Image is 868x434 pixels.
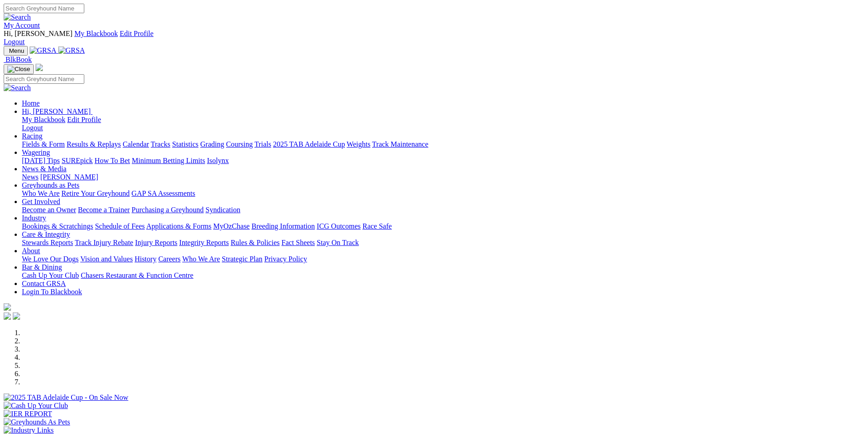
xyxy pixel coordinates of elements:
a: Injury Reports [135,239,177,246]
span: BlkBook [5,56,32,63]
a: History [134,255,156,263]
div: My Account [4,30,864,46]
span: Menu [9,47,24,54]
button: Toggle navigation [4,46,28,56]
input: Search [4,4,84,13]
a: Wagering [22,148,50,156]
div: Hi, [PERSON_NAME] [22,116,864,132]
a: Race Safe [362,222,391,230]
input: Search [4,74,84,84]
img: facebook.svg [4,312,11,320]
span: Hi, [PERSON_NAME] [4,30,72,37]
a: Schedule of Fees [95,222,144,230]
div: Racing [22,140,864,148]
a: Become an Owner [22,206,76,214]
a: Applications & Forms [146,222,211,230]
a: Integrity Reports [179,239,229,246]
img: GRSA [30,46,56,55]
div: Get Involved [22,206,864,214]
a: Edit Profile [120,30,154,37]
a: Become a Trainer [78,206,130,214]
a: Results & Replays [67,140,121,148]
img: Greyhounds As Pets [4,418,70,426]
a: Edit Profile [67,116,101,123]
a: MyOzChase [213,222,250,230]
a: ICG Outcomes [317,222,360,230]
a: Vision and Values [80,255,133,263]
a: News & Media [22,165,67,173]
a: Fields & Form [22,140,65,148]
a: Weights [347,140,370,148]
a: Bar & Dining [22,263,62,271]
a: Minimum Betting Limits [132,157,205,164]
a: Greyhounds as Pets [22,181,79,189]
a: Who We Are [182,255,220,263]
img: twitter.svg [13,312,20,320]
a: Grading [200,140,224,148]
a: Racing [22,132,42,140]
a: Stewards Reports [22,239,73,246]
a: Contact GRSA [22,280,66,287]
a: Bookings & Scratchings [22,222,93,230]
div: Wagering [22,157,864,165]
img: Search [4,84,31,92]
a: Isolynx [207,157,229,164]
a: Industry [22,214,46,222]
a: Stay On Track [317,239,359,246]
a: [PERSON_NAME] [40,173,98,181]
a: Strategic Plan [222,255,262,263]
a: Fact Sheets [282,239,315,246]
a: Tracks [151,140,170,148]
img: IER REPORT [4,410,52,418]
a: We Love Our Dogs [22,255,78,263]
a: SUREpick [62,157,92,164]
a: News [22,173,38,181]
a: GAP SA Assessments [132,189,195,197]
a: Track Injury Rebate [75,239,133,246]
a: How To Bet [95,157,130,164]
a: Purchasing a Greyhound [132,206,204,214]
a: My Blackbook [74,30,118,37]
a: Chasers Restaurant & Function Centre [81,271,193,279]
a: Home [22,99,40,107]
img: logo-grsa-white.png [4,303,11,311]
a: Coursing [226,140,253,148]
a: Hi, [PERSON_NAME] [22,107,92,115]
img: Search [4,13,31,21]
a: Get Involved [22,198,60,205]
a: 2025 TAB Adelaide Cup [273,140,345,148]
a: Careers [158,255,180,263]
a: BlkBook [4,56,32,63]
img: Close [7,66,30,73]
a: Trials [254,140,271,148]
a: Logout [4,38,25,46]
a: Track Maintenance [372,140,428,148]
a: My Blackbook [22,116,66,123]
a: Syndication [205,206,240,214]
button: Toggle navigation [4,64,34,74]
a: Care & Integrity [22,230,70,238]
a: Who We Are [22,189,60,197]
a: Breeding Information [252,222,315,230]
span: Hi, [PERSON_NAME] [22,107,91,115]
a: Rules & Policies [231,239,280,246]
a: Login To Blackbook [22,288,82,296]
img: Cash Up Your Club [4,402,68,410]
a: My Account [4,21,40,29]
a: [DATE] Tips [22,157,60,164]
a: About [22,247,40,255]
a: Calendar [123,140,149,148]
img: 2025 TAB Adelaide Cup - On Sale Now [4,393,128,402]
img: logo-grsa-white.png [36,64,43,71]
div: About [22,255,864,263]
div: Bar & Dining [22,271,864,280]
div: News & Media [22,173,864,181]
a: Privacy Policy [264,255,307,263]
a: Cash Up Your Club [22,271,79,279]
div: Industry [22,222,864,230]
div: Greyhounds as Pets [22,189,864,198]
a: Statistics [172,140,199,148]
img: GRSA [58,46,85,55]
a: Logout [22,124,43,132]
a: Retire Your Greyhound [62,189,130,197]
